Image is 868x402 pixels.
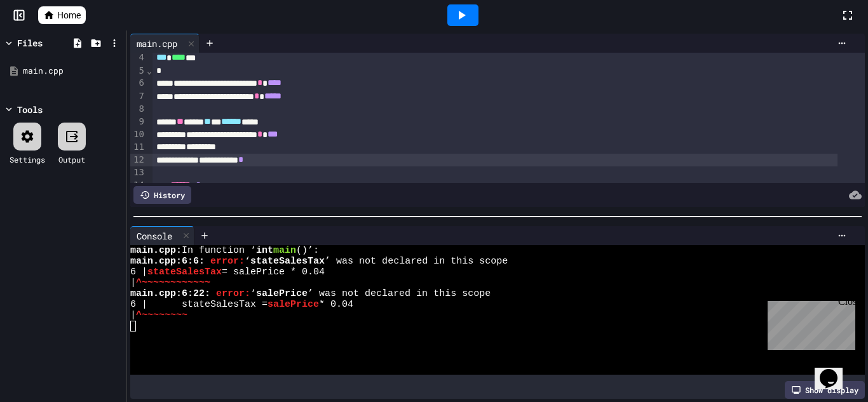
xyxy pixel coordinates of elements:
[130,310,136,321] span: |
[210,256,245,267] span: error:
[17,36,43,50] div: Files
[147,267,222,278] span: stateSalesTax
[222,267,325,278] span: = salePrice * 0.04
[308,288,491,299] span: ’ was not declared in this scope
[130,179,146,192] div: 14
[268,299,319,310] span: salePrice
[130,288,210,299] span: main.cpp:6:22:
[250,256,325,267] span: stateSalesTax
[57,9,81,22] span: Home
[216,288,250,299] span: error:
[130,267,147,278] span: 6 |
[130,37,184,50] div: main.cpp
[136,278,210,288] span: ^~~~~~~~~~~~~
[130,51,146,64] div: 4
[146,65,153,76] span: Fold line
[23,65,122,77] div: main.cpp
[245,256,250,267] span: ‘
[763,296,855,350] iframe: chat widget
[130,226,194,245] div: Console
[5,5,88,81] div: Chat with us now!Close
[130,65,146,77] div: 5
[10,154,45,165] div: Settings
[58,154,85,165] div: Output
[296,245,319,256] span: ()’:
[256,288,308,299] span: salePrice
[815,351,855,389] iframe: chat widget
[325,256,508,267] span: ’ was not declared in this scope
[38,6,86,24] a: Home
[250,288,256,299] span: ‘
[130,229,179,243] div: Console
[130,34,200,53] div: main.cpp
[130,166,146,179] div: 13
[130,77,146,90] div: 6
[319,299,353,310] span: * 0.04
[133,186,191,204] div: History
[130,245,182,256] span: main.cpp:
[273,245,296,256] span: main
[182,245,256,256] span: In function ‘
[130,299,268,310] span: 6 | stateSalesTax =
[130,116,146,128] div: 9
[130,90,146,103] div: 7
[130,278,136,288] span: |
[130,154,146,166] div: 12
[130,141,146,154] div: 11
[130,103,146,116] div: 8
[17,103,43,116] div: Tools
[136,310,187,321] span: ^~~~~~~~~
[130,128,146,141] div: 10
[130,256,205,267] span: main.cpp:6:6:
[785,381,865,399] div: Show display
[256,245,273,256] span: int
